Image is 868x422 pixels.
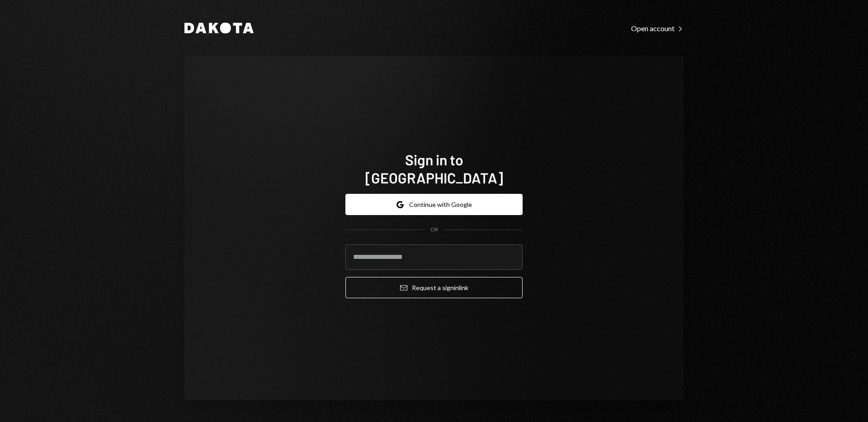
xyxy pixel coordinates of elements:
[345,194,523,215] button: Continue with Google
[345,150,523,187] h1: Sign in to [GEOGRAPHIC_DATA]
[345,277,523,298] button: Request a signinlink
[430,226,438,234] div: OR
[631,24,684,33] div: Open account
[631,23,684,33] a: Open account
